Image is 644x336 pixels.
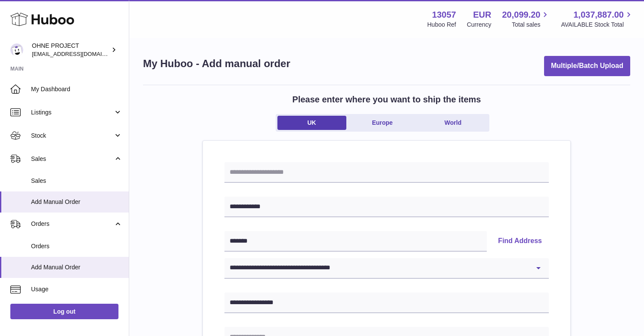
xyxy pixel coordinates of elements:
span: [EMAIL_ADDRESS][DOMAIN_NAME] [32,50,127,57]
button: Find Address [491,231,549,252]
img: support@ohneproject.com [10,43,23,56]
span: 1,037,887.00 [573,9,624,21]
span: Total sales [512,21,550,29]
span: Usage [31,285,122,293]
span: Stock [31,132,113,140]
span: 20,099.20 [502,9,540,21]
span: Sales [31,177,122,185]
div: Huboo Ref [427,21,456,29]
a: Europe [348,116,417,130]
button: Multiple/Batch Upload [544,56,630,76]
div: OHNE PROJECT [32,42,109,58]
span: Sales [31,155,113,163]
a: Log out [10,304,118,319]
div: Currency [467,21,492,29]
h1: My Huboo - Add manual order [143,57,290,71]
a: UK [277,116,346,130]
a: 1,037,887.00 AVAILABLE Stock Total [561,9,634,29]
span: Orders [31,242,122,250]
strong: EUR [473,9,491,21]
span: Add Manual Order [31,198,122,206]
h2: Please enter where you want to ship the items [292,94,481,105]
span: Add Manual Order [31,263,122,271]
span: Listings [31,108,113,117]
span: AVAILABLE Stock Total [561,21,634,29]
a: 20,099.20 Total sales [502,9,550,29]
strong: 13057 [432,9,456,21]
a: World [419,116,488,130]
span: My Dashboard [31,85,122,93]
span: Orders [31,220,113,228]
